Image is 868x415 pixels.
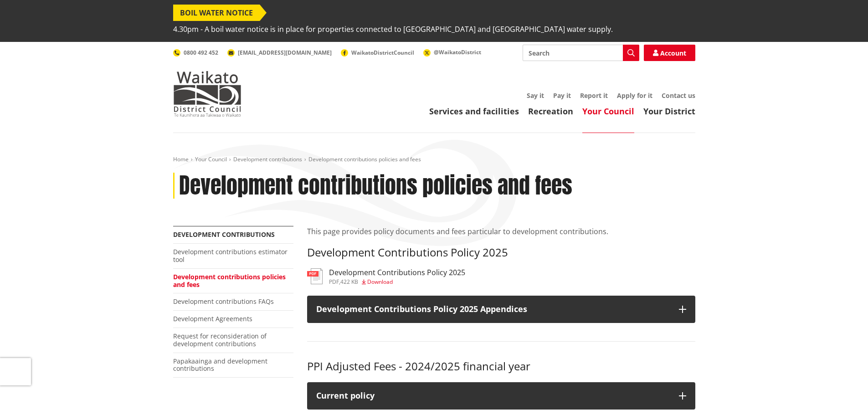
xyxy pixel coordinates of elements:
[527,91,544,100] a: Say it
[316,391,670,400] div: Current policy
[644,45,695,61] a: Account
[195,155,227,163] a: Your Council
[367,278,393,286] span: Download
[429,106,519,117] a: Services and facilities
[528,106,573,117] a: Recreation
[643,106,695,117] a: Your District
[173,247,288,264] a: Development contributions estimator tool
[173,272,286,289] a: Development contributions policies and fees
[316,305,670,314] h3: Development Contributions Policy 2025 Appendices
[173,71,241,117] img: Waikato District Council - Te Kaunihera aa Takiwaa o Waikato
[553,91,571,100] a: Pay it
[329,279,465,285] div: ,
[341,49,414,56] a: WaikatoDistrictCouncil
[173,314,252,323] a: Development Agreements
[227,49,332,56] a: [EMAIL_ADDRESS][DOMAIN_NAME]
[329,268,465,277] h3: Development Contributions Policy 2025
[173,332,267,348] a: Request for reconsideration of development contributions
[173,357,267,373] a: Papakaainga and development contributions
[238,49,332,56] span: [EMAIL_ADDRESS][DOMAIN_NAME]
[329,278,339,286] span: pdf
[173,297,274,306] a: Development contributions FAQs
[434,48,481,56] span: @WaikatoDistrict
[173,21,613,37] span: 4.30pm - A boil water notice is in place for properties connected to [GEOGRAPHIC_DATA] and [GEOGR...
[307,268,323,284] img: document-pdf.svg
[307,296,695,323] button: Development Contributions Policy 2025 Appendices
[173,155,189,163] a: Home
[179,173,572,199] h1: Development contributions policies and fees
[307,226,695,237] p: This page provides policy documents and fees particular to development contributions.
[423,48,481,56] a: @WaikatoDistrict
[307,268,465,285] a: Development Contributions Policy 2025 pdf,422 KB Download
[184,49,218,56] span: 0800 492 452
[307,246,695,259] h3: Development Contributions Policy 2025
[523,45,639,61] input: Search input
[662,91,695,100] a: Contact us
[580,91,608,100] a: Report it
[173,49,218,56] a: 0800 492 452
[233,155,302,163] a: Development contributions
[582,106,634,117] a: Your Council
[173,230,275,239] a: Development contributions
[307,360,695,373] h3: PPI Adjusted Fees - 2024/2025 financial year
[308,155,421,163] span: Development contributions policies and fees
[340,278,358,286] span: 422 KB
[173,5,260,21] span: BOIL WATER NOTICE
[351,49,414,56] span: WaikatoDistrictCouncil
[617,91,652,100] a: Apply for it
[307,382,695,410] button: Current policy
[173,156,695,164] nav: breadcrumb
